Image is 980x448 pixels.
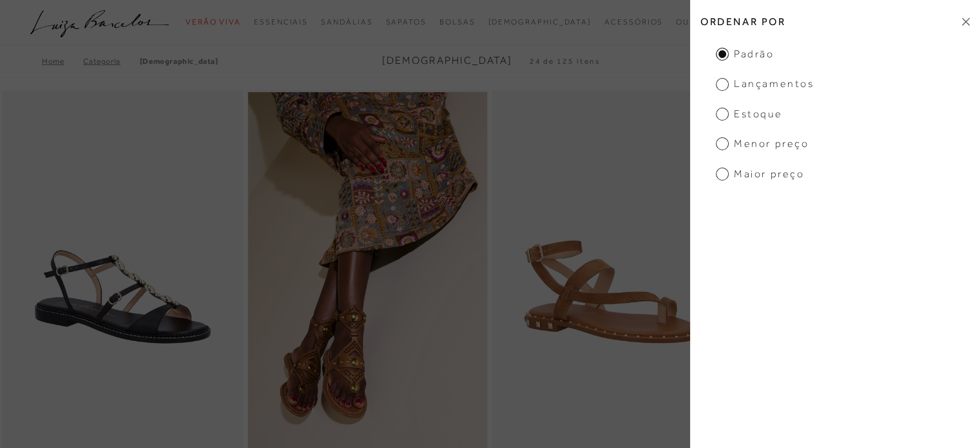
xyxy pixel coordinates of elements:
h2: Ordenar por [690,6,980,37]
span: Acessórios [604,17,663,26]
span: Estoque [716,107,782,121]
span: Lançamentos [716,77,814,91]
span: Menor preço [716,137,809,151]
span: Maior preço [716,167,804,181]
a: noSubCategoriesText [488,10,591,34]
span: 24 de 125 itens [530,57,600,66]
span: Verão Viva [186,17,241,26]
a: noSubCategoriesText [604,10,663,34]
a: Categoria [83,57,139,66]
span: Outlet [676,17,712,26]
span: Sapatos [385,17,426,26]
a: [DEMOGRAPHIC_DATA] [140,57,218,66]
a: noSubCategoriesText [676,10,712,34]
span: Sandálias [321,17,372,26]
a: noSubCategoriesText [321,10,372,34]
span: Padrão [716,47,774,61]
a: Home [42,57,83,66]
span: Essenciais [254,17,308,26]
span: [DEMOGRAPHIC_DATA] [382,55,512,66]
span: Bolsas [439,17,476,26]
a: noSubCategoriesText [439,10,476,34]
a: noSubCategoriesText [385,10,426,34]
a: noSubCategoriesText [254,10,308,34]
span: [DEMOGRAPHIC_DATA] [488,17,591,26]
a: noSubCategoriesText [186,10,241,34]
